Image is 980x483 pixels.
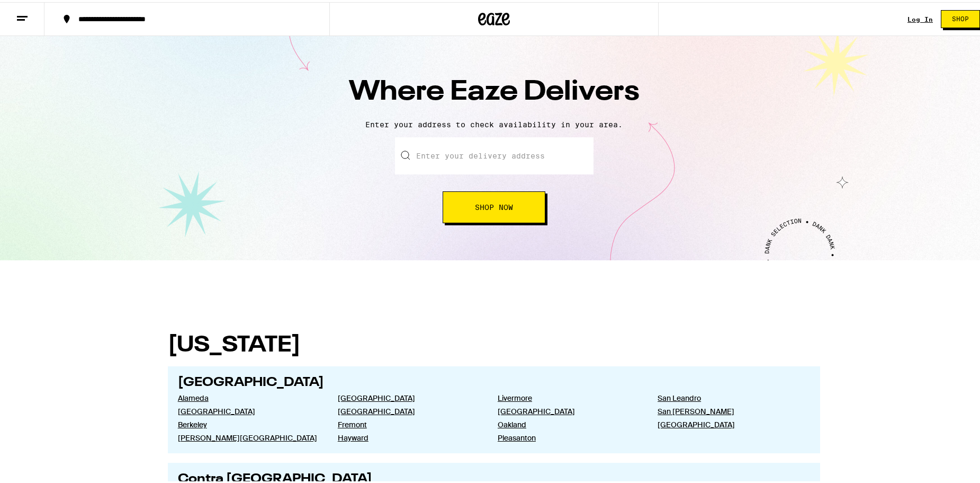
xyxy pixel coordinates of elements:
[338,418,481,427] a: Fremont
[443,189,545,221] button: Shop Now
[952,14,969,20] span: Shop
[338,405,481,414] a: [GEOGRAPHIC_DATA]
[178,431,321,441] a: [PERSON_NAME][GEOGRAPHIC_DATA]
[498,391,641,401] a: Livermore
[178,374,811,387] h2: [GEOGRAPHIC_DATA]
[6,7,76,16] span: Hi. Need any help?
[395,135,594,172] input: Enter your delivery address
[338,391,481,401] a: [GEOGRAPHIC_DATA]
[658,391,801,401] a: San Leandro
[309,71,679,110] h1: Where Eaze Delivers
[658,418,801,427] a: [GEOGRAPHIC_DATA]
[178,391,321,401] a: Alameda
[178,418,321,427] a: Berkeley
[178,405,321,414] a: [GEOGRAPHIC_DATA]
[11,118,977,127] p: Enter your address to check availability in your area.
[498,418,641,427] a: Oakland
[498,405,641,414] a: [GEOGRAPHIC_DATA]
[498,431,641,441] a: Pleasanton
[168,332,820,355] h1: [US_STATE]
[941,8,980,26] button: Shop
[475,201,513,209] span: Shop Now
[658,405,801,414] a: San [PERSON_NAME]
[907,14,933,21] a: Log In
[338,431,481,441] a: Hayward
